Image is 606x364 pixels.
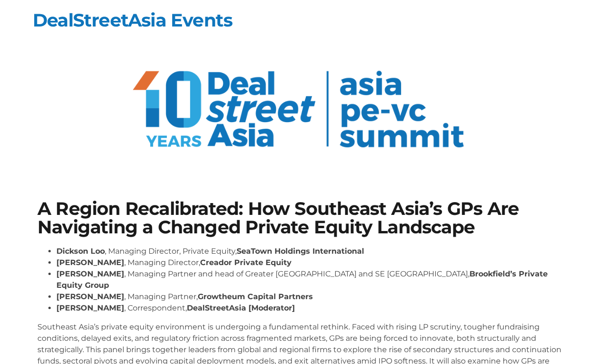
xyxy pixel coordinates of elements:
[187,303,295,312] strong: DealStreetAsia [Moderator]
[56,303,124,312] strong: [PERSON_NAME]
[56,268,569,291] li: , Managing Partner and head of Greater [GEOGRAPHIC_DATA] and SE [GEOGRAPHIC_DATA],
[56,292,124,301] strong: [PERSON_NAME]
[200,258,292,267] strong: Creador Private Equity
[33,9,232,31] a: DealStreetAsia Events
[56,247,105,256] strong: Dickson Loo
[37,200,569,236] h1: A Region Recalibrated: How Southeast Asia’s GPs Are Navigating a Changed Private Equity Landscape
[56,269,124,278] strong: [PERSON_NAME]
[56,302,569,314] li: , Correspondent,
[198,292,313,301] strong: Growtheum Capital Partners
[237,247,364,256] strong: SeaTown Holdings International
[56,257,569,268] li: , Managing Director,
[56,291,569,302] li: , Managing Partner,
[56,258,124,267] strong: [PERSON_NAME]
[56,246,569,257] li: , Managing Director, Private Equity,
